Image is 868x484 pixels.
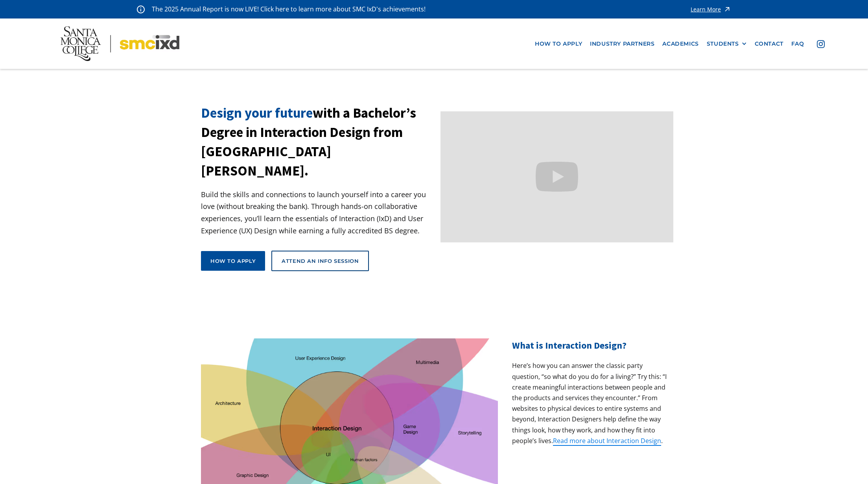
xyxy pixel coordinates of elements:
span: Design your future [201,104,313,122]
img: icon - information - alert [137,5,145,13]
a: industry partners [586,37,658,51]
div: Learn More [691,7,721,12]
a: Read more about Interaction Design [553,436,661,446]
img: icon - instagram [817,40,825,48]
h1: with a Bachelor’s Degree in Interaction Design from [GEOGRAPHIC_DATA][PERSON_NAME]. [201,103,434,181]
a: How to apply [201,251,265,271]
div: How to apply [210,257,256,264]
a: Attend an Info Session [271,251,369,271]
a: faq [787,37,808,51]
p: Build the skills and connections to launch yourself into a career you love (without breaking the ... [201,188,434,236]
a: how to apply [531,37,586,51]
a: Academics [658,37,702,51]
a: contact [751,37,787,51]
div: STUDENTS [707,41,739,47]
p: Here’s how you can answer the classic party question, “so what do you do for a living?” Try this:... [512,360,667,446]
img: Santa Monica College - SMC IxD logo [61,26,179,61]
div: Attend an Info Session [282,257,359,264]
div: STUDENTS [707,41,747,47]
img: icon - arrow - alert [723,4,731,15]
h2: What is Interaction Design? [512,338,667,353]
p: The 2025 Annual Report is now LIVE! Click here to learn more about SMC IxD's achievements! [152,4,426,15]
a: Learn More [691,4,731,15]
iframe: Design your future with a Bachelor's Degree in Interaction Design from Santa Monica College [440,111,674,242]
